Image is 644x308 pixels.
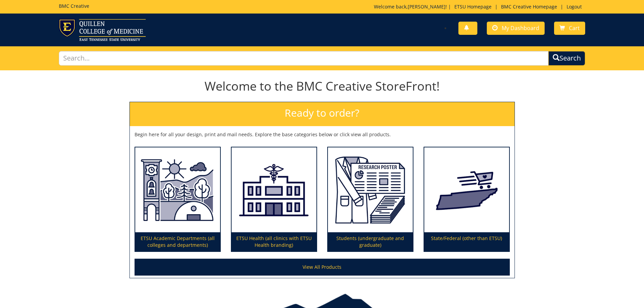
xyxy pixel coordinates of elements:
p: State/Federal (other than ETSU) [424,232,509,251]
input: Search... [59,51,549,66]
a: BMC Creative Homepage [498,3,560,10]
a: Students (undergraduate and graduate) [328,147,413,252]
span: My Dashboard [502,24,539,32]
a: ETSU Homepage [451,3,495,10]
a: ETSU Health (all clinics with ETSU Health branding) [232,147,316,252]
img: ETSU Health (all clinics with ETSU Health branding) [232,147,316,233]
p: Begin here for all your design, print and mail needs. Explore the base categories below or click ... [135,131,510,138]
button: Search [548,51,585,66]
span: Cart [569,24,580,32]
p: Welcome back, ! | | | [374,3,585,10]
img: ETSU Academic Departments (all colleges and departments) [135,147,220,233]
a: View All Products [135,259,510,276]
a: State/Federal (other than ETSU) [424,147,509,252]
a: Cart [554,22,585,35]
img: State/Federal (other than ETSU) [424,147,509,233]
a: My Dashboard [487,22,545,35]
h1: Welcome to the BMC Creative StoreFront! [129,79,515,93]
a: Logout [563,3,585,10]
img: Students (undergraduate and graduate) [328,147,413,233]
p: Students (undergraduate and graduate) [328,232,413,251]
img: ETSU logo [59,19,146,41]
h2: Ready to order? [130,102,515,126]
p: ETSU Academic Departments (all colleges and departments) [135,232,220,251]
a: ETSU Academic Departments (all colleges and departments) [135,147,220,252]
a: [PERSON_NAME] [408,3,446,10]
p: ETSU Health (all clinics with ETSU Health branding) [232,232,316,251]
h5: BMC Creative [59,3,89,8]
